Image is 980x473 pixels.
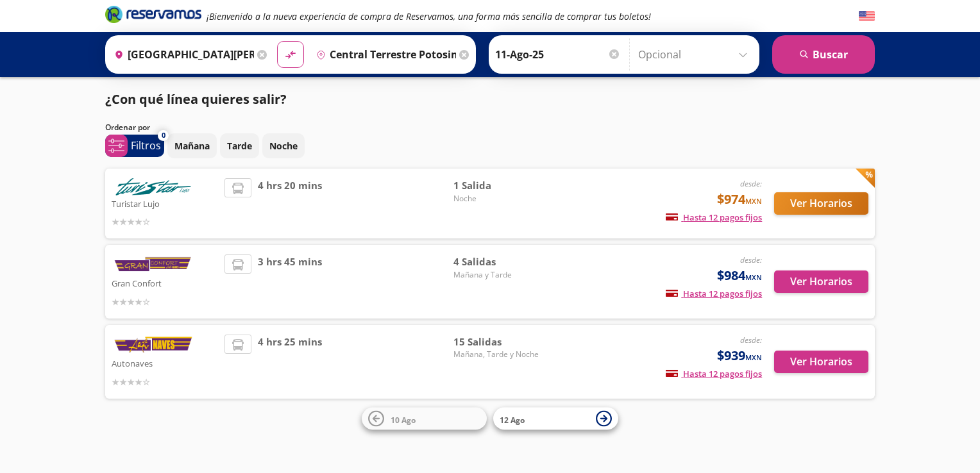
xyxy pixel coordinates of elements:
[666,288,762,299] span: Hasta 12 pagos fijos
[258,335,322,389] span: 4 hrs 25 mins
[269,139,298,153] p: Noche
[638,38,753,71] input: Opcional
[391,414,416,425] span: 10 Ago
[105,122,150,133] p: Ordenar por
[112,254,195,275] img: Gran Confort
[362,408,487,430] button: 10 Ago
[774,351,868,373] button: Ver Horarios
[717,190,762,209] span: $974
[740,178,762,189] em: desde:
[717,346,762,365] span: $939
[453,335,543,349] span: 15 Salidas
[717,266,762,285] span: $984
[453,193,543,204] span: Noche
[666,212,762,223] span: Hasta 12 pagos fijos
[859,8,875,24] button: English
[500,414,525,425] span: 12 Ago
[220,133,259,158] button: Tarde
[453,254,543,269] span: 4 Salidas
[258,178,322,229] span: 4 hrs 20 mins
[453,269,543,281] span: Mañana y Tarde
[745,272,762,282] small: MXN
[112,195,218,211] p: Turistar Lujo
[227,139,252,153] p: Tarde
[495,38,621,71] input: Elegir Fecha
[453,349,543,360] span: Mañana, Tarde y Noche
[105,90,287,109] p: ¿Con qué línea quieres salir?
[105,135,164,157] button: 0Filtros
[207,10,651,22] em: ¡Bienvenido a la nueva experiencia de compra de Reservamos, una forma más sencilla de comprar tus...
[774,192,868,215] button: Ver Horarios
[258,254,322,309] span: 3 hrs 45 mins
[112,355,218,370] p: Autonaves
[745,353,762,362] small: MXN
[131,138,161,153] p: Filtros
[772,35,875,74] button: Buscar
[109,38,254,71] input: Buscar Origen
[105,4,201,24] i: Brand Logo
[262,133,305,158] button: Noche
[311,38,456,71] input: Buscar Destino
[167,133,217,158] button: Mañana
[740,335,762,345] em: desde:
[493,408,618,430] button: 12 Ago
[105,4,201,28] a: Brand Logo
[112,275,218,290] p: Gran Confort
[174,139,210,153] p: Mañana
[453,178,543,193] span: 1 Salida
[162,130,165,141] span: 0
[740,254,762,265] em: desde:
[666,368,762,379] span: Hasta 12 pagos fijos
[774,270,868,293] button: Ver Horarios
[112,178,195,195] img: Turistar Lujo
[112,335,195,355] img: Autonaves
[745,196,762,206] small: MXN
